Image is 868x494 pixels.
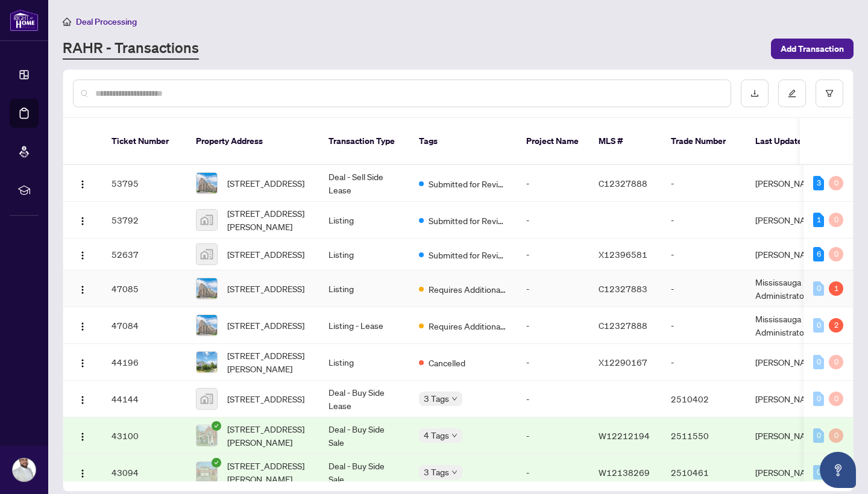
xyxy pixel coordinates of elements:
div: 2 [829,318,843,333]
td: [PERSON_NAME] [746,344,836,381]
span: [STREET_ADDRESS][PERSON_NAME] [227,422,309,449]
td: [PERSON_NAME] [746,239,836,270]
div: 1 [829,281,843,296]
button: Open asap [820,452,856,488]
td: - [661,307,746,344]
td: Mississauga Administrator [746,270,836,307]
td: - [661,239,746,270]
img: Logo [78,469,87,478]
button: Logo [73,426,92,445]
td: 2510461 [661,454,746,491]
span: down [451,396,458,402]
td: 44196 [102,344,186,381]
div: 3 [813,176,824,190]
img: Logo [78,180,87,189]
td: - [517,454,589,491]
td: - [517,270,589,307]
img: Logo [78,216,87,226]
div: 0 [829,355,843,369]
span: Submitted for Review [429,248,507,261]
td: [PERSON_NAME] [746,202,836,239]
td: Deal - Buy Side Lease [319,381,409,417]
td: Listing [319,270,409,307]
img: Profile Icon [13,458,36,481]
td: - [661,344,746,381]
div: 6 [813,247,824,261]
td: - [517,381,589,417]
td: - [517,202,589,239]
td: - [517,417,589,454]
td: [PERSON_NAME] [746,454,836,491]
td: [PERSON_NAME] [746,417,836,454]
img: thumbnail-img [197,462,217,483]
div: 0 [829,392,843,406]
img: Logo [78,322,87,331]
div: 0 [813,392,824,406]
div: 0 [829,428,843,443]
td: 43094 [102,454,186,491]
span: [STREET_ADDRESS][PERSON_NAME] [227,207,309,233]
div: 1 [813,213,824,227]
td: Mississauga Administrator [746,307,836,344]
span: check-circle [212,421,221,431]
div: 0 [813,281,824,296]
span: W12138269 [599,467,650,478]
img: Logo [78,285,87,295]
button: filter [816,80,843,107]
th: Tags [409,118,517,165]
td: [PERSON_NAME] [746,165,836,202]
button: edit [778,80,806,107]
span: 3 Tags [424,465,449,479]
td: 52637 [102,239,186,270]
button: Logo [73,174,92,193]
img: Logo [78,358,87,368]
td: 44144 [102,381,186,417]
td: - [517,239,589,270]
span: down [451,433,458,439]
td: 2510402 [661,381,746,417]
td: [PERSON_NAME] [746,381,836,417]
td: 43100 [102,417,186,454]
span: edit [788,89,796,98]
span: W12212194 [599,430,650,441]
span: [STREET_ADDRESS] [227,282,304,295]
td: Listing [319,202,409,239]
td: - [661,270,746,307]
img: thumbnail-img [197,315,217,336]
span: 4 Tags [424,428,449,442]
button: Logo [73,279,92,298]
td: 47085 [102,270,186,307]
td: 47084 [102,307,186,344]
span: C12327888 [599,178,647,189]
th: Project Name [517,118,589,165]
td: - [517,344,589,381]
div: 0 [813,428,824,443]
button: Logo [73,210,92,230]
td: Deal - Buy Side Sale [319,454,409,491]
img: thumbnail-img [197,425,217,446]
td: Listing - Lease [319,307,409,344]
span: [STREET_ADDRESS] [227,177,304,190]
th: Ticket Number [102,118,186,165]
td: 53795 [102,165,186,202]
td: - [661,165,746,202]
td: - [517,307,589,344]
span: C12327883 [599,283,647,294]
td: 2511550 [661,417,746,454]
button: Logo [73,389,92,408]
td: Listing [319,344,409,381]
img: thumbnail-img [197,244,217,264]
span: Requires Additional Docs [429,283,507,296]
span: Requires Additional Docs [429,319,507,333]
button: Logo [73,316,92,335]
td: Deal - Buy Side Sale [319,417,409,454]
span: C12327888 [599,320,647,331]
span: [STREET_ADDRESS] [227,392,304,405]
img: thumbnail-img [197,210,217,230]
div: 0 [813,318,824,333]
img: thumbnail-img [197,173,217,193]
button: download [741,80,769,107]
td: Deal - Sell Side Lease [319,165,409,202]
th: Trade Number [661,118,746,165]
div: 0 [829,176,843,190]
